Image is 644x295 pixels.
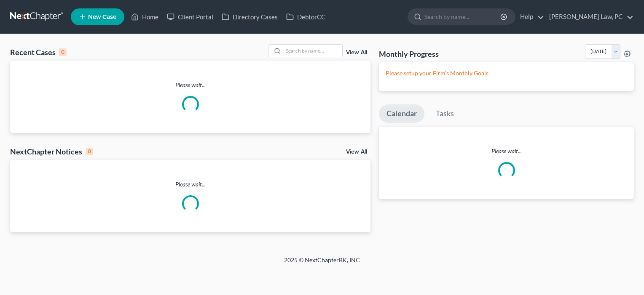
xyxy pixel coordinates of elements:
[10,146,93,157] div: NextChapter Notices
[545,9,633,24] a: [PERSON_NAME] Law, PC
[217,9,282,24] a: Directory Cases
[516,9,544,24] a: Help
[163,9,217,24] a: Client Portal
[283,45,342,57] input: Search by name...
[88,14,116,20] span: New Case
[346,149,367,155] a: View All
[82,256,562,271] div: 2025 © NextChapterBK, INC
[10,180,370,189] p: Please wait...
[424,9,502,24] input: Search by name...
[86,148,93,155] div: 0
[346,50,367,56] a: View All
[10,81,370,89] p: Please wait...
[282,9,330,24] a: DebtorCC
[379,104,424,123] a: Calendar
[379,147,634,155] p: Please wait...
[386,69,627,77] p: Please setup your Firm's Monthly Goals
[59,48,67,56] div: 0
[127,9,163,24] a: Home
[10,47,67,57] div: Recent Cases
[379,49,439,59] h3: Monthly Progress
[428,104,462,123] a: Tasks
